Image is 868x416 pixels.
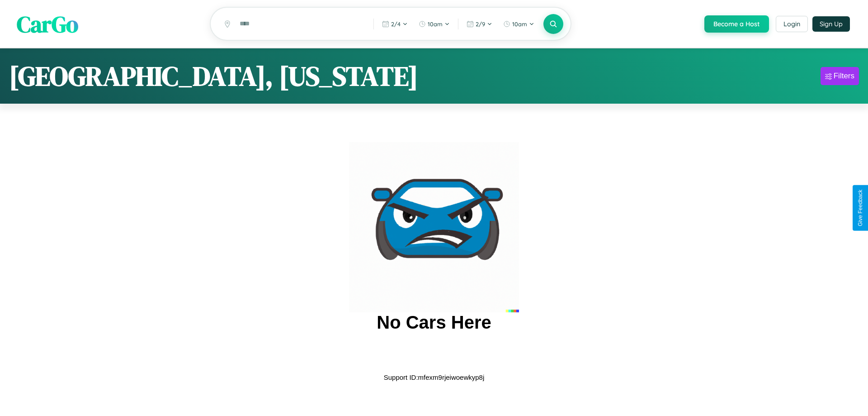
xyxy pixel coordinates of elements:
button: 2/4 [377,17,412,31]
button: Become a Host [704,15,769,33]
span: 10am [428,20,443,28]
p: Support ID: mfexm9rjeiwoewkyp8j [384,371,485,383]
button: 10am [499,17,539,31]
div: Filters [834,72,854,81]
button: Login [776,16,808,32]
span: 10am [512,20,527,28]
div: Give Feedback [857,190,863,226]
img: car [349,142,519,312]
h1: [GEOGRAPHIC_DATA], [US_STATE] [9,57,418,95]
span: CarGo [17,8,78,39]
button: 2/9 [462,17,497,31]
span: 2 / 4 [391,20,401,28]
button: Sign Up [812,16,850,32]
span: 2 / 9 [476,20,485,28]
button: 10am [414,17,454,31]
h2: No Cars Here [377,312,491,333]
button: Filters [821,67,859,85]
